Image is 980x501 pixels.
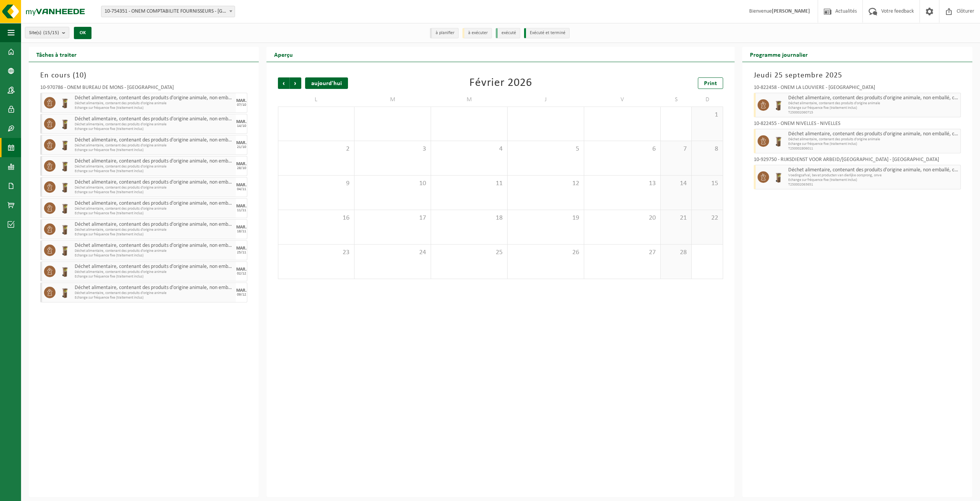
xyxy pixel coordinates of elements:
div: 09/12 [237,293,246,297]
span: Déchet alimentaire, contenant des produits d'origine animale, non emballé, catégorie 3 [75,285,234,291]
li: à exécuter [462,28,492,38]
td: S [661,93,692,107]
img: WB-0140-HPE-BN-01 [773,99,784,111]
span: 8 [696,145,719,153]
div: MAR. [236,183,247,187]
div: 07/10 [237,103,246,107]
td: L [278,93,354,107]
span: 9 [282,179,350,188]
div: MAR. [236,162,247,166]
span: 16 [282,214,350,222]
span: 14 [665,179,688,188]
img: WB-0140-HPE-BN-01 [59,287,71,298]
td: M [431,93,508,107]
div: 18/11 [237,230,246,233]
span: Déchet alimentaire, contenant des produits d'origine animale, non emballé, catégorie 3 [75,200,234,207]
span: 20 [588,214,657,222]
span: Déchet alimentaire, contenant des produits d'origine animale [75,291,234,296]
h2: Programme journalier [742,47,815,62]
img: WB-0140-HPE-BN-01 [59,202,71,214]
li: Exécuté et terminé [524,28,570,38]
img: WB-0140-HPE-BN-01 [59,97,71,108]
span: Déchet alimentaire, contenant des produits d'origine animale, non emballé, catégorie 3 [788,95,959,101]
span: Suivant [290,77,301,89]
span: 10 [75,72,84,79]
span: T250002806011 [788,146,959,151]
span: Déchet alimentaire, contenant des produits d'origine animale, non emballé, catégorie 3 [75,264,234,270]
div: aujourd'hui [305,77,348,89]
div: 02/12 [237,272,246,276]
span: 12 [511,179,580,188]
span: 19 [511,214,580,222]
span: 22 [696,214,719,222]
span: 10-754351 - ONEM COMPTABILITE FOURNISSEURS - BRUXELLES [101,6,235,17]
span: Echange sur fréquence fixe (traitement inclus) [788,142,959,146]
span: Déchet alimentaire, contenant des produits d'origine animale [75,164,234,169]
span: Site(s) [29,27,59,39]
span: Déchet alimentaire, contenant des produits d'origine animale, non emballé, catégorie 3 [75,222,234,228]
span: Echange sur fréquence fixe (traitement inclus) [75,274,234,279]
span: Déchet alimentaire, contenant des produits d'origine animale [788,137,959,142]
span: T250002063651 [788,182,959,187]
span: Voedingsafval, bevat producten van dierlijke oorsprong, onve [788,173,959,178]
span: 1 [696,111,719,119]
span: 28 [665,248,688,257]
span: Echange sur fréquence fixe (traitement inclus) [788,106,959,110]
div: 14/10 [237,124,246,128]
span: Déchet alimentaire, contenant des produits d'origine animale, non emballé, catégorie 3 [75,95,234,101]
td: M [354,93,431,107]
span: Echange sur fréquence fixe (traitement inclus) [75,296,234,300]
span: Echange sur fréquence fixe (traitement inclus) [75,211,234,216]
count: (15/15) [43,30,59,35]
span: Echange sur fréquence fixe (traitement inclus) [75,169,234,174]
div: 10-929750 - RIJKSDIENST VOOR ARBEID/[GEOGRAPHIC_DATA] - [GEOGRAPHIC_DATA] [754,157,961,165]
span: Précédent [278,77,289,89]
span: 13 [588,179,657,188]
h3: Jeudi 25 septembre 2025 [754,70,961,81]
span: Déchet alimentaire, contenant des produits d'origine animale [75,207,234,211]
div: MAR. [236,246,247,251]
img: WB-0140-HPE-BN-01 [59,245,71,256]
button: Site(s)(15/15) [25,27,69,38]
span: Echange sur fréquence fixe (traitement inclus) [75,190,234,195]
span: Echange sur fréquence fixe (traitement inclus) [75,253,234,258]
div: MAR. [236,288,247,293]
h2: Aperçu [266,47,301,62]
div: 10-822455 - ONEM NIVELLES - NIVELLES [754,121,961,129]
span: Déchet alimentaire, contenant des produits d'origine animale [75,143,234,148]
span: 2 [282,145,350,153]
img: WB-0140-HPE-BN-01 [59,118,71,130]
img: WB-0140-HPE-BN-01 [59,181,71,193]
div: 11/11 [237,209,246,212]
h3: En cours ( ) [40,70,247,81]
span: 17 [358,214,427,222]
td: J [508,93,584,107]
span: Déchet alimentaire, contenant des produits d'origine animale [75,228,234,232]
div: 10-970786 - ONEM BUREAU DE MONS - [GEOGRAPHIC_DATA] [40,85,247,93]
div: MAR. [236,99,247,103]
span: 7 [665,145,688,153]
div: 28/10 [237,166,246,170]
span: Déchet alimentaire, contenant des produits d'origine animale, non emballé, catégorie 3 [788,131,959,137]
div: 25/11 [237,251,246,255]
div: MAR. [236,204,247,209]
span: 25 [435,248,503,257]
span: Echange sur fréquence fixe (traitement inclus) [788,178,959,182]
button: OK [74,27,91,39]
td: D [692,93,723,107]
span: 5 [511,145,580,153]
span: Déchet alimentaire, contenant des produits d'origine animale [75,249,234,253]
a: Print [698,77,723,89]
span: Déchet alimentaire, contenant des produits d'origine animale, non emballé, catégorie 3 [75,179,234,186]
div: Février 2026 [469,77,532,89]
div: MAR. [236,267,247,272]
li: exécuté [496,28,520,38]
img: WB-0140-HPE-BN-01 [59,223,71,235]
img: WB-0140-HPE-BN-01 [773,171,784,183]
span: Déchet alimentaire, contenant des produits d'origine animale, non emballé, catégorie 3 [75,137,234,143]
span: Print [704,80,717,87]
span: Déchet alimentaire, contenant des produits d'origine animale, non emballé, catégorie 3 [75,116,234,122]
span: Echange sur fréquence fixe (traitement inclus) [75,232,234,237]
span: Déchet alimentaire, contenant des produits d'origine animale, non emballé, catégorie 3 [75,158,234,164]
span: 18 [435,214,503,222]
